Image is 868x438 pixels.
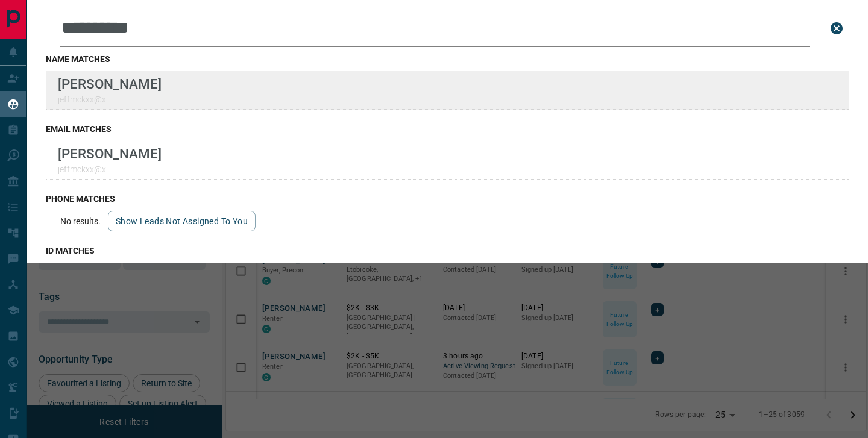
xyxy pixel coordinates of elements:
[46,124,849,134] h3: email matches
[58,164,162,174] p: jeffmckxx@x
[825,16,849,40] button: close search bar
[58,95,162,104] p: jeffmckxx@x
[60,216,101,226] p: No results.
[108,263,256,283] button: show leads not assigned to you
[58,76,162,92] p: [PERSON_NAME]
[108,211,256,231] button: show leads not assigned to you
[58,146,162,161] p: [PERSON_NAME]
[46,54,849,64] h3: name matches
[46,194,849,204] h3: phone matches
[46,246,849,255] h3: id matches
